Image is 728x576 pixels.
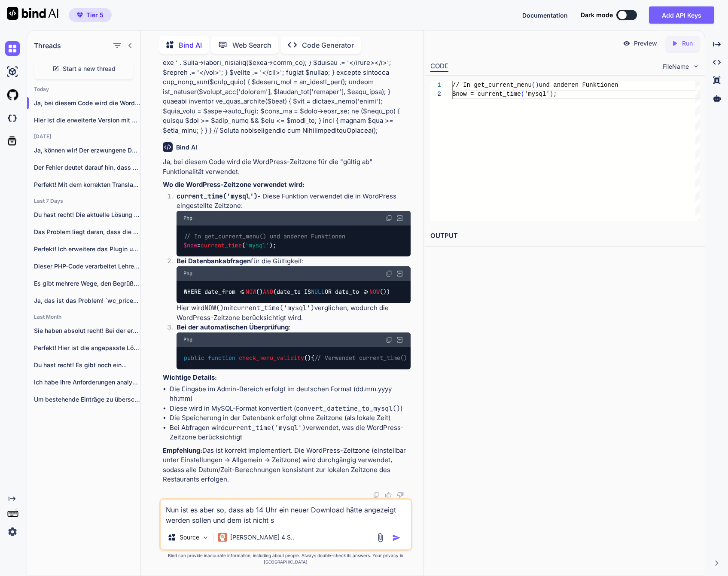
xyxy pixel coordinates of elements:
[177,192,411,211] p: - Diese Funktion verwendet die in WordPress eingestellte Zeitzone:
[170,413,411,423] li: Die Speicherung in der Datenbank erfolgt ohne Zeitzone (als lokale Zeit)
[183,287,391,296] code: WHERE date_from <= () (date_to IS OR date_to >= ())
[177,323,411,332] p: :
[302,40,354,50] p: Code Generator
[452,91,521,98] span: $now = current_time
[34,361,140,369] p: Du hast recht! Es gibt noch ein...
[425,226,705,246] h2: OUTPUT
[177,257,251,265] strong: Bei Datenbankabfragen
[34,296,140,305] p: Ja, das ist das Problem! `wc_price()` formatiert...
[170,404,411,414] li: Diese wird in MySQL-Format konvertiert ( )
[692,63,700,70] img: chevron down
[246,288,256,296] span: NOW
[539,82,618,88] span: und anderen Funktionen
[34,395,140,404] p: Um bestehende Einträge zu überschreiben, haben Sie...
[177,303,411,323] p: Hier wird mit verglichen, wodurch die WordPress-Zeitzone berücksichtigt wird.
[27,314,140,320] h2: Last Month
[202,534,209,541] img: Pick Models
[34,40,61,51] h1: Threads
[159,552,412,565] p: Bind can provide inaccurate information, including about people. Always double-check its answers....
[183,241,197,249] span: $now
[553,91,557,98] span: ;
[34,245,140,253] p: Perfekt! Ich erweitere das Plugin um ein...
[550,91,553,98] span: )
[34,344,140,352] p: Perfekt! Hier ist die angepasste Lösung mit...
[163,180,305,189] strong: Wo die WordPress-Zeitzone verwendet wird:
[532,82,535,88] span: (
[314,354,510,362] span: // Verwendet current_time() für Zeitzonenberücksichtigung
[524,91,550,98] span: 'mysql'
[183,232,345,250] code: = ( );
[208,354,235,362] span: function
[5,41,20,56] img: chat
[163,373,217,381] strong: Wichtige Details:
[239,354,304,362] span: check_menu_validity
[201,241,242,249] span: current_time
[397,491,404,498] img: dislike
[34,116,140,125] p: Hier ist die erweiterte Version mit Bild...
[184,233,345,241] span: // In get_current_menu() und anderen Funktionen
[385,491,392,498] img: like
[369,288,380,296] span: NOW
[7,7,58,20] img: Bind AI
[34,262,140,271] p: Dieser PHP-Code verarbeitet Lehrer-Daten aus einem Stundenplan....
[34,279,140,288] p: Es gibt mehrere Wege, den Begrüßungstext im...
[34,180,140,189] p: Perfekt! Mit dem korrekten TranslatePress URL-Converter können...
[623,40,631,47] img: preview
[179,40,202,50] p: Bind AI
[522,12,568,19] span: Documentation
[311,288,325,296] span: NULL
[430,61,448,72] div: CODE
[375,533,385,542] img: attachment
[27,198,140,204] h2: Last 7 Days
[34,163,140,172] p: Der Fehler deutet darauf hin, dass beim...
[521,91,524,98] span: (
[161,500,411,525] textarea: Nun ist es aber so, dass ab 14 Uhr ein neuer Download hätte angezeigt werden sollen und dem ist n...
[581,11,613,19] span: Dark mode
[396,270,404,277] img: Open in Browser
[208,354,311,362] span: ( )
[430,81,441,90] div: 1
[183,336,192,343] span: Php
[396,336,404,344] img: Open in Browser
[386,270,393,277] img: copy
[177,192,258,201] code: current_time('mysql')
[177,256,411,266] p: für die Gültigkeit:
[163,446,411,485] p: Das ist korrekt implementiert. Die WordPress-Zeitzone (einstellbar unter Einstellungen → Allgemei...
[634,39,657,48] p: Preview
[177,323,289,331] strong: Bei der automatischen Überprüfung
[34,210,140,219] p: Du hast recht! Die aktuelle Lösung ändert...
[386,336,393,343] img: copy
[170,423,411,442] li: Bei Abfragen wird verwendet, was die WordPress-Zeitzone berücksichtigt
[663,62,689,71] span: FileName
[183,270,192,277] span: Php
[180,533,199,542] p: Source
[230,533,294,542] p: [PERSON_NAME] 4 S..
[430,90,441,99] div: 2
[5,64,20,79] img: ai-studio
[184,354,204,362] span: public
[77,12,83,18] img: premium
[34,326,140,335] p: Sie haben absolut recht! Bei der ersten...
[5,111,20,125] img: darkCloudIdeIcon
[5,88,20,102] img: githubLight
[396,214,404,222] img: Open in Browser
[232,40,271,50] p: Web Search
[34,99,140,107] p: Ja, bei diesem Code wird die WordPress-Z...
[27,86,140,93] h2: Today
[5,524,20,539] img: settings
[522,11,568,20] button: Documentation
[183,215,192,222] span: Php
[386,215,393,222] img: copy
[263,288,273,296] span: AND
[163,446,202,454] strong: Empfehlung:
[170,384,411,404] li: Die Eingabe im Admin-Bereich erfolgt im deutschen Format (dd.mm.yyyy hh:mm)
[225,424,306,432] code: current_time('mysql')
[373,491,380,498] img: copy
[63,64,116,73] span: Start a new thread
[296,404,400,413] code: convert_datetime_to_mysql()
[682,39,693,48] p: Run
[183,354,515,363] code: { }
[34,228,140,236] p: Das Problem liegt daran, dass die `get_field()`...
[27,133,140,140] h2: [DATE]
[452,82,532,88] span: // In get_current_menu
